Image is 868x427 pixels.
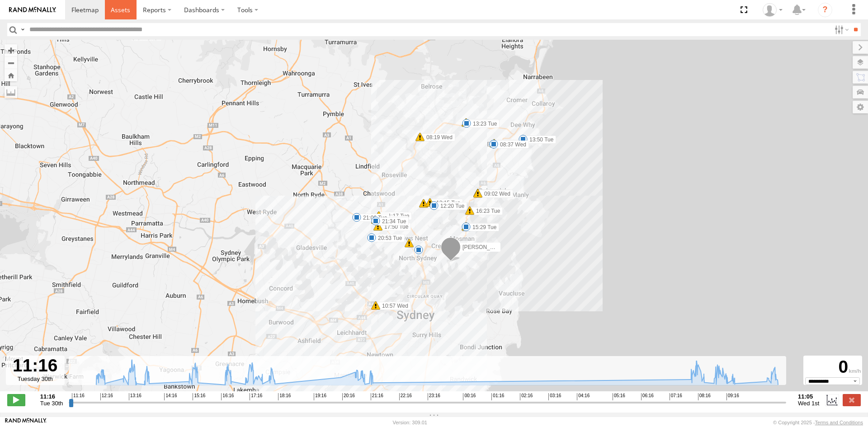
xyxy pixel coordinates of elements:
[129,393,142,400] span: 13:16
[371,393,383,400] span: 21:16
[641,393,654,400] span: 06:16
[40,400,63,407] span: Tue 30th Sep 2025
[5,418,47,427] a: Visit our Website
[376,217,409,225] label: 21:34 Tue
[577,393,590,400] span: 04:16
[843,394,861,406] label: Close
[466,223,499,231] label: 15:24 Tue
[831,23,850,36] label: Search Filter Options
[72,393,85,400] span: 11:16
[100,393,113,400] span: 12:16
[478,190,513,198] label: 09:02 Wed
[494,140,529,148] label: 08:32 Wed
[698,393,711,400] span: 08:16
[805,357,861,377] div: 0
[393,420,427,425] div: Version: 309.01
[250,393,262,400] span: 17:16
[40,393,63,400] strong: 11:16
[19,23,26,36] label: Search Query
[405,239,414,248] div: 5
[818,3,832,17] i: ?
[759,3,786,17] div: Daniel Hayman
[467,120,500,128] label: 13:23 Tue
[613,393,625,400] span: 05:16
[278,393,291,400] span: 18:16
[399,393,412,400] span: 22:16
[414,245,423,254] div: 5
[5,56,17,69] button: Zoom out
[378,223,411,231] label: 17:50 Tue
[434,202,467,210] label: 12:20 Tue
[5,69,17,81] button: Zoom Home
[494,141,529,149] label: 08:37 Wed
[420,133,455,141] label: 08:19 Wed
[379,212,412,220] label: 21:17 Tue
[7,394,25,406] label: Play/Stop
[314,393,326,400] span: 19:16
[520,393,533,400] span: 02:16
[164,393,177,400] span: 14:16
[491,393,504,400] span: 01:16
[5,44,17,56] button: Zoom in
[462,244,519,250] span: [PERSON_NAME] 51D
[773,420,863,425] div: © Copyright 2025 -
[376,216,409,224] label: 21:19 Tue
[470,207,503,215] label: 16:23 Tue
[853,101,868,113] label: Map Settings
[670,393,682,400] span: 07:16
[9,7,56,13] img: rand-logo.svg
[798,393,819,400] strong: 11:05
[5,86,17,99] label: Measure
[478,189,511,197] label: 15:21 Tue
[815,420,863,425] a: Terms and Conditions
[428,393,440,400] span: 23:16
[798,400,819,407] span: Wed 1st Oct 2025
[193,393,205,400] span: 15:16
[342,393,355,400] span: 20:16
[357,214,390,222] label: 21:06 Tue
[548,393,561,400] span: 03:16
[463,393,476,400] span: 00:16
[376,302,411,310] label: 10:57 Wed
[466,119,499,127] label: 13:18 Tue
[726,393,739,400] span: 09:16
[523,136,556,144] label: 13:50 Tue
[372,234,405,242] label: 20:53 Tue
[466,223,499,231] label: 15:29 Tue
[221,393,234,400] span: 16:16
[430,199,463,207] label: 12:15 Tue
